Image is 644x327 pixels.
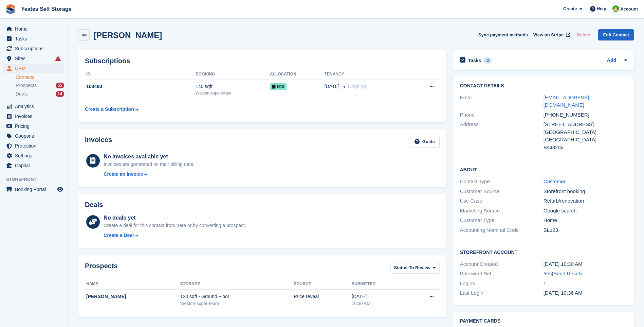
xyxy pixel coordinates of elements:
[563,5,577,12] span: Create
[544,226,627,234] div: BL123
[85,57,440,65] h2: Subscriptions
[15,185,56,194] span: Booking Portal
[460,226,544,234] div: Accounting Nominal Code
[86,293,180,300] div: [PERSON_NAME]
[15,161,56,170] span: Capital
[56,91,64,97] div: 14
[612,5,619,12] img: Angela Field
[544,290,583,296] time: 2025-09-17 09:36:18 UTC
[294,279,352,290] th: Source
[104,161,195,168] div: Invoices are generated on their billing date.
[3,24,64,34] a: menu
[460,83,627,89] h2: Contact Details
[15,24,56,34] span: Home
[352,279,407,290] th: Submitted
[16,82,64,89] a: Prospects 55
[104,171,143,178] div: Create an Invoice
[544,111,627,119] div: [PHONE_NUMBER]
[544,94,589,108] a: [EMAIL_ADDRESS][DOMAIN_NAME]
[620,6,638,13] span: Account
[85,83,196,90] div: 108480
[544,207,627,215] div: Google search
[390,262,440,273] button: Status: To Review
[94,31,162,40] h2: [PERSON_NAME]
[410,136,440,147] a: Guide
[3,54,64,63] a: menu
[180,300,294,307] div: Weston-super-Mare
[460,207,544,215] div: Marketing Source
[104,214,246,222] div: No deals yet
[348,84,366,89] span: Ongoing
[478,29,528,40] button: Sync payment methods
[598,29,634,40] a: Edit Contact
[270,83,287,90] span: D19
[607,57,616,65] a: Add
[409,264,430,271] span: To Review
[15,131,56,141] span: Coupons
[16,74,64,81] a: Contacts
[3,131,64,141] a: menu
[3,151,64,160] a: menu
[460,217,544,224] div: Customer Type
[16,82,37,89] span: Prospects
[468,57,481,64] h2: Tasks
[3,102,64,111] a: menu
[460,94,544,109] div: Email
[531,29,572,40] a: View on Stripe
[56,83,64,88] div: 55
[104,171,195,178] a: Create an Invoice
[460,260,544,268] div: Account Created
[85,262,118,275] h2: Prospects
[544,144,627,152] div: Bs482dy
[597,5,606,12] span: Help
[544,260,627,268] div: [DATE] 10:30 AM
[552,271,582,276] span: ( )
[270,69,325,80] th: Allocation
[460,270,544,278] div: Password Set
[352,300,407,307] div: 10:30 AM
[6,176,68,183] span: Storefront
[325,69,410,80] th: Tenancy
[533,32,564,38] span: View on Stripe
[104,232,246,239] a: Create a Deal
[544,121,627,128] div: [STREET_ADDRESS]
[460,188,544,195] div: Customer Source
[15,121,56,131] span: Pricing
[15,102,56,111] span: Analytics
[544,217,627,224] div: Home
[394,264,409,271] span: Status:
[544,136,627,144] div: [GEOGRAPHIC_DATA]
[3,111,64,121] a: menu
[85,69,196,80] th: ID
[3,161,64,170] a: menu
[460,166,627,173] h2: About
[196,83,270,90] div: 140 sqft
[85,136,112,147] h2: Invoices
[3,34,64,44] a: menu
[460,178,544,186] div: Contact Type
[544,178,566,184] a: Customer
[15,44,56,53] span: Subscriptions
[16,91,28,97] span: Deals
[16,90,64,98] a: Deals 14
[574,29,593,40] button: Delete
[15,151,56,160] span: Settings
[15,111,56,121] span: Invoices
[460,111,544,119] div: Phone
[104,232,134,239] div: Create a Deal
[460,319,627,324] h2: Payment cards
[85,201,103,209] h2: Deals
[544,188,627,195] div: Storefront booking
[3,121,64,131] a: menu
[352,293,407,300] div: [DATE]
[104,153,195,161] div: No invoices available yet
[3,185,64,194] a: menu
[85,279,180,290] th: Name
[553,271,580,276] a: Send Reset
[18,3,74,15] a: Yeates Self Storage
[460,197,544,205] div: Use Case
[3,44,64,53] a: menu
[544,270,627,278] div: Yes
[196,90,270,96] div: Weston-super-Mare
[104,222,246,229] div: Create a deal for this contact from here or by converting a prospect.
